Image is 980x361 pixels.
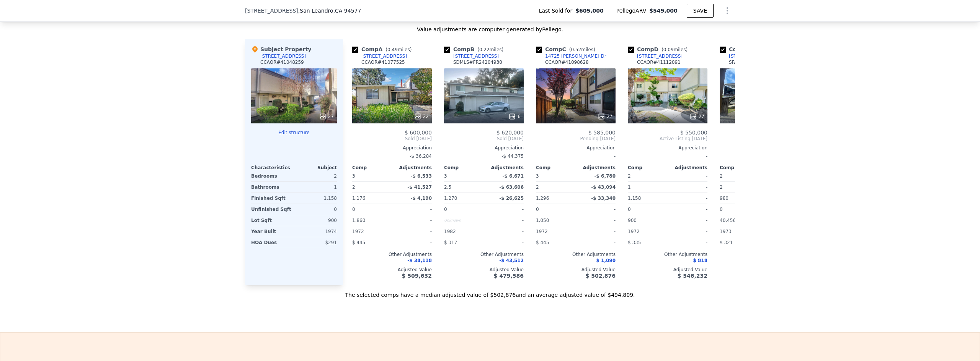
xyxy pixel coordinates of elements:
span: 3 [444,173,447,179]
span: 1,176 [352,196,365,201]
span: -$ 44,375 [501,154,524,159]
div: Other Adjustments [628,251,707,257]
span: -$ 6,671 [503,173,524,179]
div: 1973 [720,226,758,237]
span: -$ 4,190 [411,196,432,201]
div: Adjusted Value [628,267,707,273]
div: Other Adjustments [352,251,432,257]
span: -$ 63,606 [499,185,524,190]
div: 2 [720,182,758,193]
div: - [669,182,707,193]
div: Comp [628,165,668,171]
div: - [536,151,616,162]
div: Adjustments [484,165,524,171]
div: Adjusted Value [352,267,432,273]
div: SFAOR # 424068277 [729,59,774,65]
div: Adjusted Value [536,267,616,273]
div: [STREET_ADDRESS] [260,53,306,59]
span: 0.49 [387,47,398,52]
span: 1,860 [352,218,365,223]
div: - [485,237,524,248]
span: Sold [DATE] [720,136,799,142]
div: 1982 [444,226,482,237]
div: 1974 [296,226,337,237]
div: Unfinished Sqft [251,204,292,215]
div: - [577,226,616,237]
div: - [394,204,432,215]
span: -$ 26,625 [499,196,524,201]
span: $ 600,000 [405,130,432,136]
div: CCAOR # 41112091 [637,59,681,65]
div: Adjustments [576,165,616,171]
span: 0 [720,207,723,212]
div: - [394,237,432,248]
div: $291 [296,237,337,248]
button: Edit structure [251,130,337,136]
a: [STREET_ADDRESS] [444,53,499,59]
div: 1 [628,182,666,193]
a: 14725 [PERSON_NAME] Dr [536,53,606,59]
span: $549,000 [649,8,678,14]
span: -$ 36,284 [410,154,432,159]
div: Adjustments [392,165,432,171]
div: Appreciation [444,145,524,151]
div: Adjustments [668,165,707,171]
div: - [669,226,707,237]
div: The selected comps have a median adjusted value of $502,876 and an average adjusted value of $494... [245,285,735,299]
span: Sold [DATE] [444,136,524,142]
div: Bedrooms [251,171,292,181]
div: Other Adjustments [720,251,799,257]
span: 1,050 [536,218,549,223]
div: Comp [720,165,759,171]
div: - [485,204,524,215]
div: Unknown [444,215,482,226]
span: 3 [352,173,355,179]
div: Comp E [720,45,782,53]
div: Appreciation [352,145,432,151]
div: 22 [414,113,429,120]
div: 2 [352,182,390,193]
span: -$ 6,533 [411,173,432,179]
span: ( miles) [382,47,415,52]
a: [STREET_ADDRESS][PERSON_NAME] [720,53,808,59]
span: -$ 38,118 [407,258,432,263]
div: Comp [352,165,392,171]
span: $ 620,000 [497,130,524,136]
span: -$ 33,340 [591,196,616,201]
span: 0.52 [571,47,581,52]
div: - [669,215,707,226]
span: $ 585,000 [588,130,616,136]
span: 1,296 [536,196,549,201]
div: Comp C [536,45,598,53]
div: 1 [296,182,337,193]
span: $ 1,090 [596,258,616,263]
div: [STREET_ADDRESS][PERSON_NAME] [729,53,808,59]
span: -$ 41,527 [407,185,432,190]
div: Subject [294,165,337,171]
div: - [577,204,616,215]
span: Pending [DATE] [536,136,616,142]
div: Value adjustments are computer generated by Pellego . [245,26,735,33]
div: - [577,237,616,248]
div: - [669,237,707,248]
button: SAVE [687,4,714,18]
div: 1972 [536,226,574,237]
div: - [628,151,707,162]
span: 0 [628,207,631,212]
div: 1972 [352,226,390,237]
span: 0 [444,207,447,212]
span: 2 [720,173,723,179]
div: 2 [536,182,574,193]
div: Appreciation [536,145,616,151]
span: $ 445 [352,240,365,245]
span: $ 317 [444,240,457,245]
span: $605,000 [575,7,604,15]
span: 0.22 [479,47,490,52]
span: [STREET_ADDRESS] [245,7,298,15]
div: - [577,215,616,226]
div: SDMLS # FR24204930 [453,59,502,65]
div: 14725 [PERSON_NAME] Dr [545,53,606,59]
span: Sold [DATE] [352,136,432,142]
span: 1,270 [444,196,457,201]
span: 0 [352,207,355,212]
